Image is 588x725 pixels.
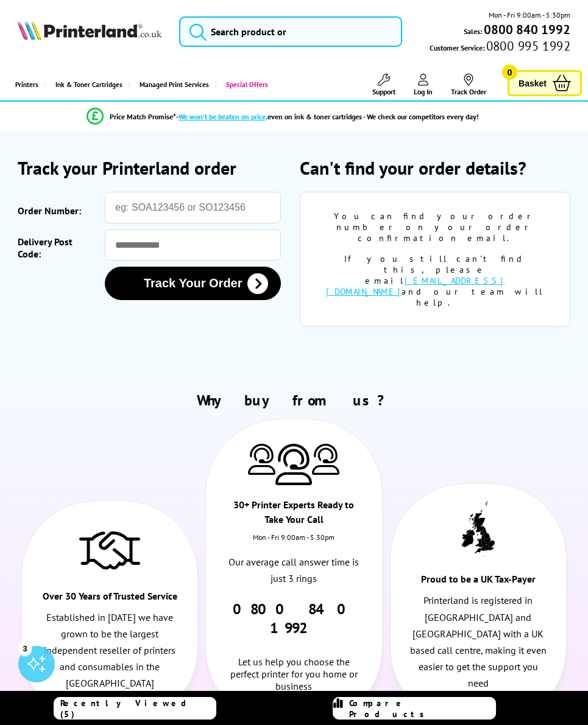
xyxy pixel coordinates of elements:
[349,698,495,720] span: Compare Products
[6,106,559,127] li: modal_Promise
[319,211,551,243] div: You can find your order number on your order confirmation email.
[6,69,44,100] a: Printers
[414,87,433,96] span: Log In
[224,637,364,692] div: Let us help you choose the perfect printer for you home or business
[312,444,339,475] img: Printer Experts
[372,74,395,96] a: Support
[502,65,517,80] span: 0
[18,20,161,40] img: Printerland Logo
[248,444,275,475] img: Printer Experts
[224,554,364,587] p: Our average call answer time is just 3 rings
[233,600,355,637] a: 0800 840 1992
[215,69,274,100] a: Special Offers
[18,642,32,655] div: 3
[18,20,161,43] a: Printerland Logo
[430,40,570,54] span: Customer Service:
[179,112,267,121] span: We won’t be beaten on price,
[275,444,312,486] img: Printer Experts
[484,21,570,38] b: 0800 840 1992
[18,198,99,223] label: Order Number:
[105,192,281,223] input: eg: SOA123456 or SO123456
[79,525,140,574] img: Trusted Service
[18,156,288,180] h2: Track your Printerland order
[176,112,479,121] div: - even on ink & toner cartridges - We check our competitors every day!
[326,275,505,297] a: [EMAIL_ADDRESS][DOMAIN_NAME]
[508,70,582,96] a: Basket 0
[319,253,551,308] div: If you still can't find this, please email and our team will help.
[224,497,364,533] div: 30+ Printer Experts Ready to Take Your Call
[179,16,403,47] input: Search product or
[44,69,129,100] a: Ink & Toner Cartridges
[40,589,180,609] div: Over 30 Years of Trusted Service
[40,609,180,692] p: Established in [DATE] we have grown to be the largest independent reseller of printers and consum...
[18,236,99,261] label: Delivery Post Code:
[489,9,570,21] span: Mon - Fri 9:00am - 5:30pm
[206,533,381,554] div: Mon - Fri 9:00am - 5.30pm
[464,26,482,37] span: Sales:
[414,74,433,96] a: Log In
[408,592,549,692] p: Printerland is registered in [GEOGRAPHIC_DATA] and [GEOGRAPHIC_DATA] with a UK based call centre,...
[60,698,216,720] span: Recently Viewed (5)
[333,697,496,720] a: Compare Products
[482,24,570,35] a: 0800 840 1992
[408,572,549,592] div: Proud to be a UK Tax-Payer
[55,69,122,100] span: Ink & Toner Cartridges
[300,156,570,180] h2: Can't find your order details?
[484,40,570,52] span: 0800 995 1992
[129,69,215,100] a: Managed Print Services
[519,75,547,91] span: Basket
[18,391,570,410] h2: Why buy from us?
[110,112,176,121] span: Price Match Promise*
[461,501,495,557] img: UK tax payer
[105,267,281,300] button: Track Your Order
[372,87,395,96] span: Support
[451,74,486,96] a: Track Order
[54,697,217,720] a: Recently Viewed (5)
